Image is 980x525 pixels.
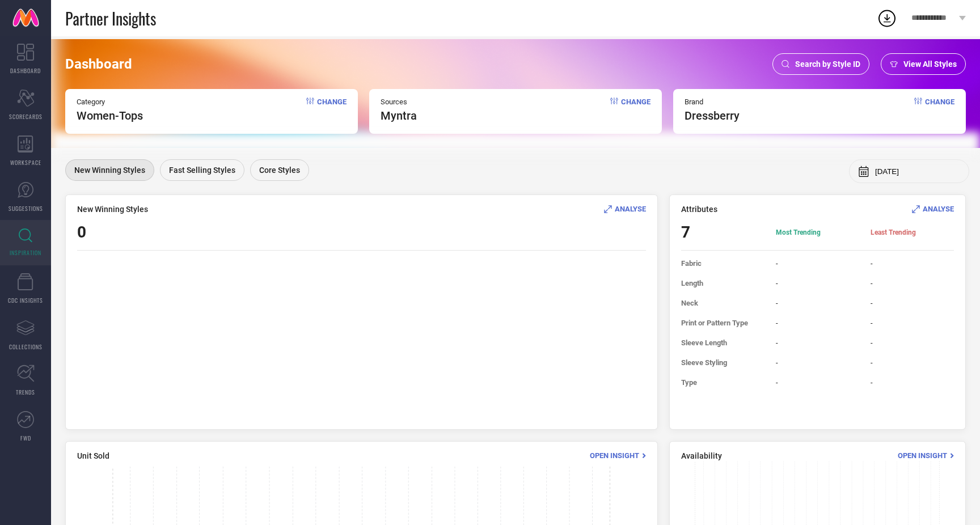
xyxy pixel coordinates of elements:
[681,378,764,387] span: Type
[16,388,35,396] span: TRENDS
[681,358,764,367] span: Sleeve Styling
[685,109,740,122] span: dressberry
[776,319,859,327] span: -
[9,112,43,121] span: SCORECARDS
[898,450,954,461] div: Open Insight
[77,205,148,214] span: New Winning Styles
[10,248,41,257] span: INSPIRATION
[877,8,897,28] div: Open download list
[65,7,156,30] span: Partner Insights
[871,259,954,268] span: -
[590,450,646,461] div: Open Insight
[776,279,859,287] span: -
[381,98,417,106] span: Sources
[898,451,947,460] span: Open Insight
[615,205,646,213] span: ANALYSE
[9,204,43,213] span: SUGGESTIONS
[259,166,300,175] span: Core Styles
[871,299,954,307] span: -
[621,98,650,122] span: Change
[681,319,764,327] span: Print or Pattern Type
[871,338,954,347] span: -
[903,60,957,69] span: View All Styles
[65,56,132,72] span: Dashboard
[681,259,764,268] span: Fabric
[776,259,859,268] span: -
[776,299,859,307] span: -
[681,279,764,287] span: Length
[776,358,859,367] span: -
[9,342,43,351] span: COLLECTIONS
[871,279,954,287] span: -
[871,319,954,327] span: -
[776,378,859,387] span: -
[871,358,954,367] span: -
[590,451,639,460] span: Open Insight
[685,98,740,106] span: Brand
[925,98,954,122] span: Change
[77,98,143,106] span: Category
[10,158,41,167] span: WORKSPACE
[381,109,417,122] span: myntra
[871,378,954,387] span: -
[10,66,41,75] span: DASHBOARD
[875,167,960,176] input: Select month
[681,299,764,307] span: Neck
[912,204,954,214] div: Analyse
[8,296,43,304] span: CDC INSIGHTS
[795,60,860,69] span: Search by Style ID
[681,338,764,347] span: Sleeve Length
[20,434,31,442] span: FWD
[681,451,722,460] span: Availability
[169,166,235,175] span: Fast Selling Styles
[681,223,764,242] span: 7
[604,204,646,214] div: Analyse
[681,205,717,214] span: Attributes
[871,228,954,237] span: Least Trending
[77,109,143,122] span: Women-Tops
[77,451,109,460] span: Unit Sold
[923,205,954,213] span: ANALYSE
[776,338,859,347] span: -
[776,228,859,237] span: Most Trending
[317,98,347,122] span: Change
[77,223,86,242] span: 0
[74,166,145,175] span: New Winning Styles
